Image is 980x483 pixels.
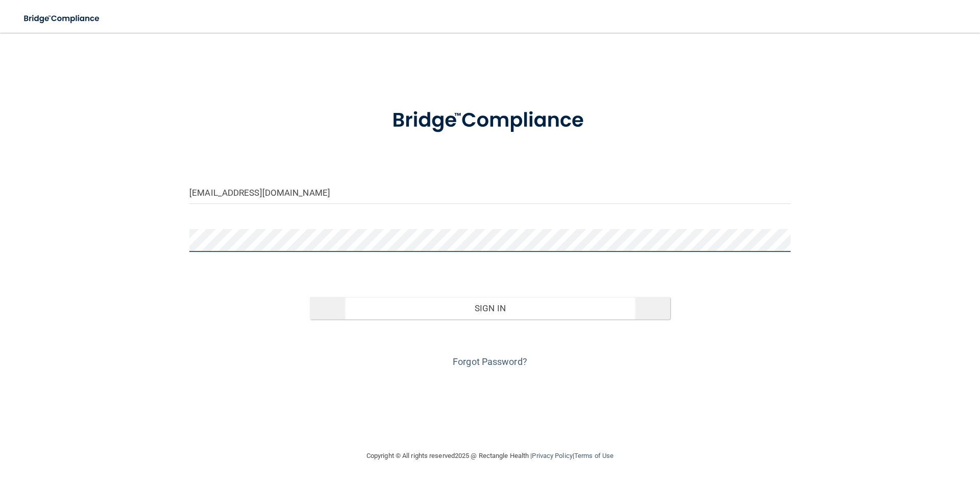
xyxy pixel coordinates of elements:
[371,94,609,147] img: bridge_compliance_login_screen.278c3ca4.svg
[304,440,676,472] div: Copyright © All rights reserved 2025 @ Rectangle Health | |
[15,8,109,29] img: bridge_compliance_login_screen.278c3ca4.svg
[453,356,527,367] a: Forgot Password?
[532,452,572,459] a: Privacy Policy
[310,297,671,319] button: Sign In
[574,452,614,459] a: Terms of Use
[189,181,791,204] input: Email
